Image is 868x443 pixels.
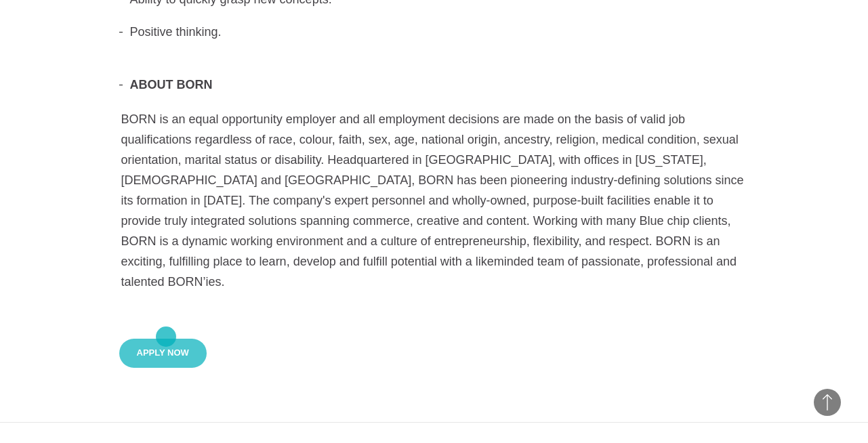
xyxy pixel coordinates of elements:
[130,78,213,91] strong: ABOUT BORN
[814,389,841,416] button: Back to Top
[119,22,749,42] li: Positive thinking.
[119,339,207,368] button: Apply Now
[121,108,748,293] td: BORN is an equal opportunity employer and all employment decisions are made on the basis of valid...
